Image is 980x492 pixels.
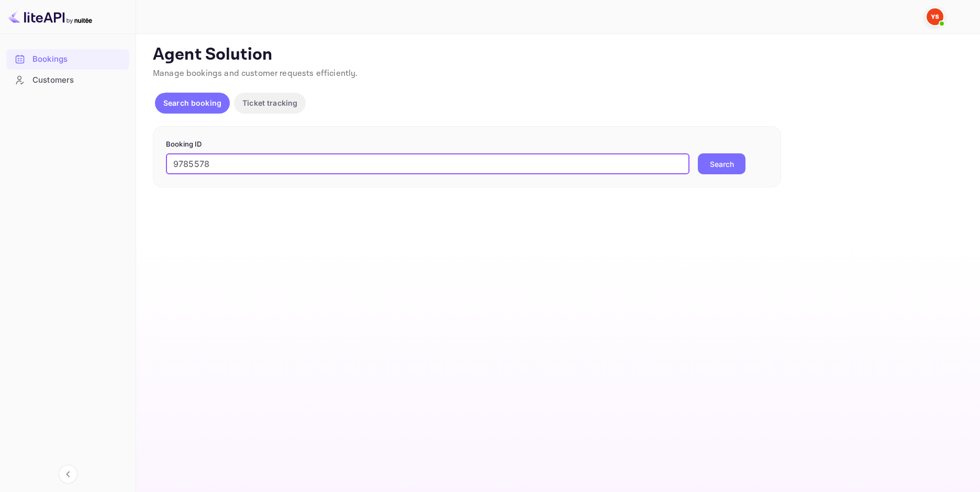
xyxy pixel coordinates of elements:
img: LiteAPI logo [8,8,92,25]
p: Ticket tracking [242,97,297,108]
button: Collapse navigation [59,465,77,484]
input: Enter Booking ID (e.g., 63782194) [166,153,689,174]
p: Booking ID [166,139,768,150]
div: Customers [6,70,129,91]
span: Manage bookings and customer requests efficiently. [153,68,358,79]
div: Bookings [6,49,129,70]
button: Search [698,153,745,174]
a: Customers [6,70,129,90]
a: Bookings [6,49,129,69]
p: Agent Solution [153,44,961,65]
p: Search booking [163,97,221,108]
div: Bookings [32,53,124,65]
div: Customers [32,74,124,86]
img: Yandex Support [927,8,943,25]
